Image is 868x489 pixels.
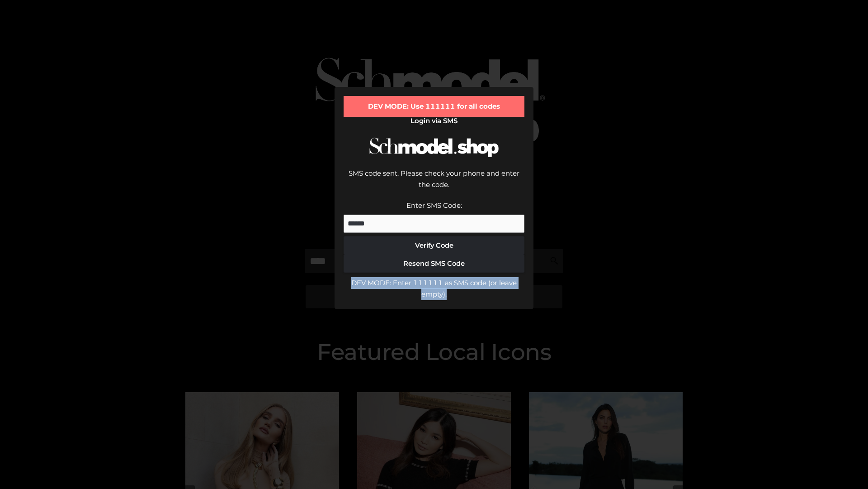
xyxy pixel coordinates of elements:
button: Verify Code [344,236,524,254]
div: DEV MODE: Use 111111 for all codes [344,96,524,117]
img: Schmodel Logo [366,129,502,165]
button: Resend SMS Code [344,254,524,273]
div: DEV MODE: Enter 111111 as SMS code (or leave empty). [344,277,524,300]
h2: Login via SMS [344,117,524,125]
label: Enter SMS Code: [406,201,462,210]
div: SMS code sent. Please check your phone and enter the code. [344,168,524,200]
